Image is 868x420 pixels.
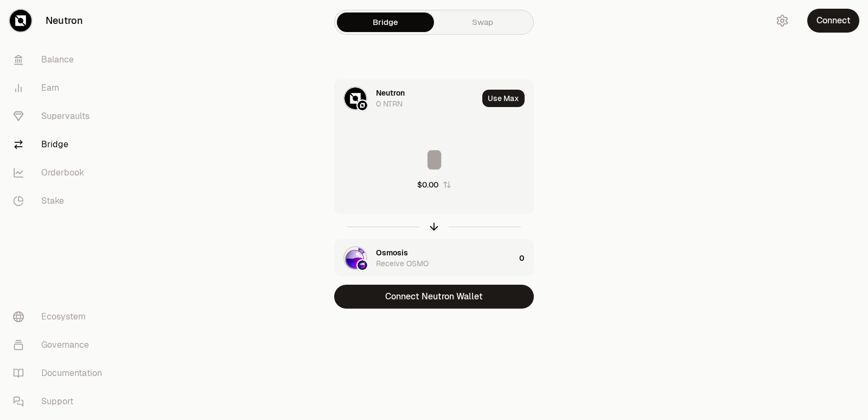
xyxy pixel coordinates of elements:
[807,9,859,33] button: Connect
[4,130,117,159] a: Bridge
[344,87,366,109] img: NTRN Logo
[337,12,434,32] a: Bridge
[482,90,525,107] button: Use Max
[376,258,429,269] div: Receive OSMO
[4,74,117,102] a: Earn
[4,303,117,331] a: Ecosystem
[4,102,117,130] a: Supervaults
[376,247,408,258] div: Osmosis
[4,187,117,215] a: Stake
[4,359,117,387] a: Documentation
[358,260,367,270] img: Osmosis Logo
[417,179,451,190] button: $0.00
[417,179,438,190] div: $0.00
[376,98,403,109] div: 0 NTRN
[334,285,534,309] button: Connect Neutron Wallet
[4,159,117,187] a: Orderbook
[335,80,478,117] div: NTRN LogoNeutron LogoNeutron0 NTRN
[335,240,515,277] div: OSMO LogoOsmosis LogoOsmosisReceive OSMO
[335,240,533,277] button: OSMO LogoOsmosis LogoOsmosisReceive OSMO0
[519,240,533,277] div: 0
[434,12,531,32] a: Swap
[4,46,117,74] a: Balance
[376,87,405,98] div: Neutron
[358,101,367,110] img: Neutron Logo
[4,331,117,359] a: Governance
[344,247,366,269] img: OSMO Logo
[4,387,117,416] a: Support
